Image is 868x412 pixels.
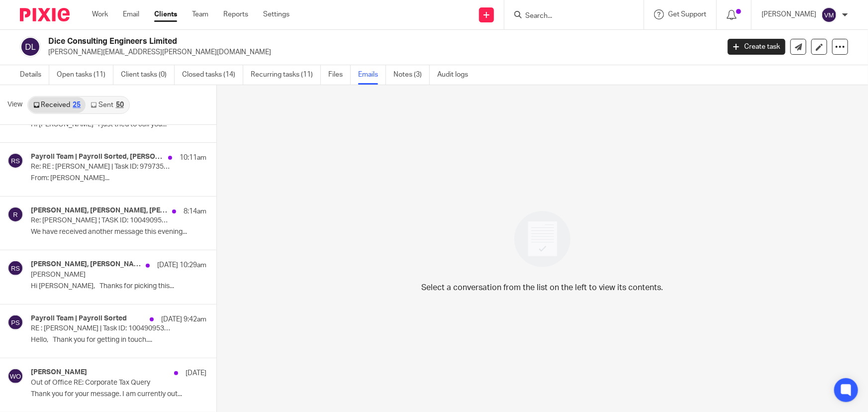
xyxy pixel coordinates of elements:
[7,368,23,384] img: svg%3E
[7,100,22,110] span: View
[393,65,430,85] a: Notes (3)
[31,390,206,399] p: Thank you for your message. I am currently out...
[31,174,206,183] p: From: [PERSON_NAME]...
[821,7,837,23] img: svg%3E
[57,65,113,85] a: Open tasks (11)
[92,9,108,19] a: Work
[20,36,41,57] img: svg%3E
[73,102,81,108] div: 25
[223,9,248,19] a: Reports
[508,205,577,274] img: image
[7,153,23,169] img: svg%3E
[121,65,175,85] a: Client tasks (0)
[728,39,785,55] a: Create task
[7,314,23,330] img: svg%3E
[31,379,172,387] p: Out of Office RE: Corporate Tax Query
[123,9,139,19] a: Email
[762,9,816,19] p: [PERSON_NAME]
[154,9,177,19] a: Clients
[251,65,321,85] a: Recurring tasks (11)
[31,163,172,171] p: Re: RE : [PERSON_NAME] | Task ID: 9797357483
[186,368,206,378] p: [DATE]
[31,282,206,291] p: Hi [PERSON_NAME], Thanks for picking this...
[7,206,23,222] img: svg%3E
[263,9,289,19] a: Settings
[192,9,208,19] a: Team
[31,368,87,377] h4: [PERSON_NAME]
[20,8,70,21] img: Pixie
[86,97,128,113] a: Sent50
[668,11,706,18] span: Get Support
[31,260,141,269] h4: [PERSON_NAME], [PERSON_NAME], [PERSON_NAME]
[524,12,614,21] input: Search
[182,65,243,85] a: Closed tasks (14)
[161,314,206,324] p: [DATE] 9:42am
[31,228,206,236] p: We have received another message this evening...
[31,216,172,225] p: Re: [PERSON_NAME] ¦ TASK ID: 10049095318
[116,102,124,108] div: 50
[157,260,206,270] p: [DATE] 10:29am
[31,206,167,215] h4: [PERSON_NAME], [PERSON_NAME], [PERSON_NAME][EMAIL_ADDRESS][PERSON_NAME][DOMAIN_NAME]
[28,97,86,113] a: Received25
[31,153,163,161] h4: Payroll Team | Payroll Sorted, [PERSON_NAME]
[31,314,127,323] h4: Payroll Team | Payroll Sorted
[48,47,713,57] p: [PERSON_NAME][EMAIL_ADDRESS][PERSON_NAME][DOMAIN_NAME]
[180,153,206,163] p: 10:11am
[358,65,386,85] a: Emails
[7,260,23,276] img: svg%3E
[184,206,206,216] p: 8:14am
[437,65,476,85] a: Audit logs
[31,324,172,333] p: RE : [PERSON_NAME] | Task ID: 10049095318
[31,336,206,344] p: Hello, Thank you for getting in touch....
[422,282,664,294] p: Select a conversation from the list on the left to view its contents.
[31,120,206,129] p: Hi [PERSON_NAME] I just tried to call you...
[20,65,49,85] a: Details
[31,271,172,279] p: [PERSON_NAME]
[328,65,351,85] a: Files
[48,36,580,47] h2: Dice Consulting Engineers Limited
